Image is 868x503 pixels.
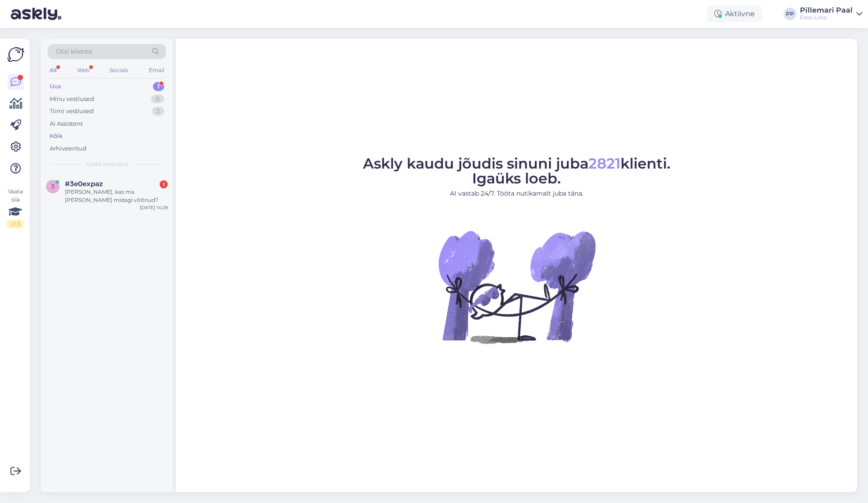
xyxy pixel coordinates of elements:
span: Uued vestlused [86,160,128,168]
img: Askly Logo [7,46,24,63]
span: #3e0expaz [65,180,103,188]
div: Socials [108,64,130,76]
div: Kõik [50,132,63,141]
p: AI vastab 24/7. Tööta nutikamalt juba täna. [363,189,671,198]
div: 2 / 3 [7,220,23,228]
div: Pillemari Paal [800,7,853,14]
img: No Chat active [436,206,598,368]
div: [PERSON_NAME], kas ma [PERSON_NAME] midagi võitnud? [65,188,168,204]
span: 3 [51,183,55,190]
div: 1 [153,82,164,91]
div: [DATE] 14:29 [140,204,168,211]
div: Arhiveeritud [50,144,87,153]
span: 2821 [588,155,620,172]
div: Aktiivne [707,6,762,22]
div: Web [75,64,91,76]
div: 1 [160,180,168,188]
div: Email [147,64,166,76]
div: Eesti Loto [800,14,853,21]
div: 2 [152,107,164,116]
div: PP [784,8,796,20]
div: Vaata siia [7,187,23,228]
span: Otsi kliente [56,47,92,56]
div: Minu vestlused [50,95,94,104]
div: Uus [50,82,61,91]
div: 0 [151,95,164,104]
div: Tiimi vestlused [50,107,94,116]
a: Pillemari PaalEesti Loto [800,7,863,21]
div: AI Assistent [50,119,83,128]
span: Askly kaudu jõudis sinuni juba klienti. Igaüks loeb. [363,155,671,187]
div: All [48,64,58,76]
